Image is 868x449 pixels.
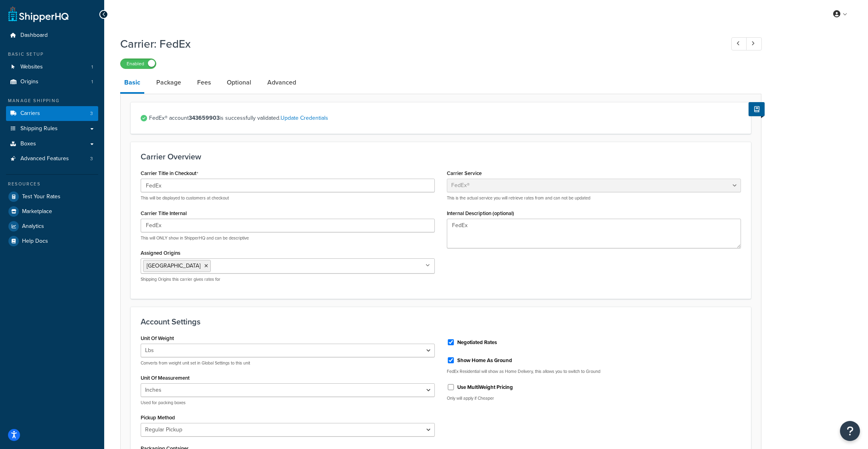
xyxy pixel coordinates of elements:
[121,59,156,68] label: Enabled
[22,238,48,245] span: Help Docs
[91,79,93,85] span: 1
[141,335,174,341] label: Unit Of Weight
[141,317,741,326] h3: Account Settings
[141,170,198,177] label: Carrier Title in Checkout
[6,189,98,204] a: Test Your Rates
[141,210,187,216] label: Carrier Title Internal
[193,73,215,92] a: Fees
[22,208,52,215] span: Marketplace
[6,28,98,43] a: Dashboard
[20,125,58,132] span: Shipping Rules
[457,357,512,364] label: Show Home As Ground
[6,60,98,74] li: Websites
[6,121,98,136] a: Shipping Rules
[746,37,762,50] a: Next Record
[6,219,98,234] a: Analytics
[91,64,93,70] span: 1
[840,421,860,441] button: Open Resource Center
[447,210,514,216] label: Internal Description (optional)
[90,155,93,162] span: 3
[20,141,36,147] span: Boxes
[141,400,435,406] p: Used for packing boxes
[141,375,190,381] label: Unit Of Measurement
[120,73,144,94] a: Basic
[20,110,40,117] span: Carriers
[6,137,98,151] a: Boxes
[6,106,98,121] li: Carriers
[6,181,98,187] div: Resources
[447,170,482,176] label: Carrier Service
[447,368,741,375] p: FedEx Residential will show as Home Delivery, this allows you to switch to Ground
[141,276,435,282] p: Shipping Origins this carrier gives rates for
[731,37,747,50] a: Previous Record
[141,415,175,421] label: Pickup Method
[457,384,513,391] label: Use MultiWeight Pricing
[22,223,44,230] span: Analytics
[22,193,61,200] span: Test Your Rates
[141,195,435,201] p: This will be displayed to customers at checkout
[189,114,220,122] strong: 343659903
[141,152,741,161] h3: Carrier Overview
[20,32,48,39] span: Dashboard
[223,73,255,92] a: Optional
[6,97,98,104] div: Manage Shipping
[457,339,497,346] label: Negotiated Rates
[141,250,180,256] label: Assigned Origins
[6,51,98,58] div: Basic Setup
[447,395,741,401] p: Only will apply if Cheaper
[6,151,98,166] a: Advanced Features3
[152,73,185,92] a: Package
[6,151,98,166] li: Advanced Features
[6,106,98,121] a: Carriers3
[447,219,741,248] textarea: FedEx
[6,60,98,74] a: Websites1
[6,74,98,89] a: Origins1
[20,155,69,162] span: Advanced Features
[6,204,98,219] a: Marketplace
[90,110,93,117] span: 3
[141,235,435,241] p: This will ONLY show in ShipperHQ and can be descriptive
[120,36,717,52] h1: Carrier: FedEx
[281,114,328,122] a: Update Credentials
[6,234,98,248] a: Help Docs
[20,79,38,85] span: Origins
[141,360,435,366] p: Converts from weight unit set in Global Settings to this unit
[447,195,741,201] p: This is the actual service you will retrieve rates from and can not be updated
[749,102,765,116] button: Show Help Docs
[263,73,300,92] a: Advanced
[147,262,200,270] span: [GEOGRAPHIC_DATA]
[6,74,98,89] li: Origins
[149,113,741,124] span: FedEx® account is successfully validated.
[20,64,43,70] span: Websites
